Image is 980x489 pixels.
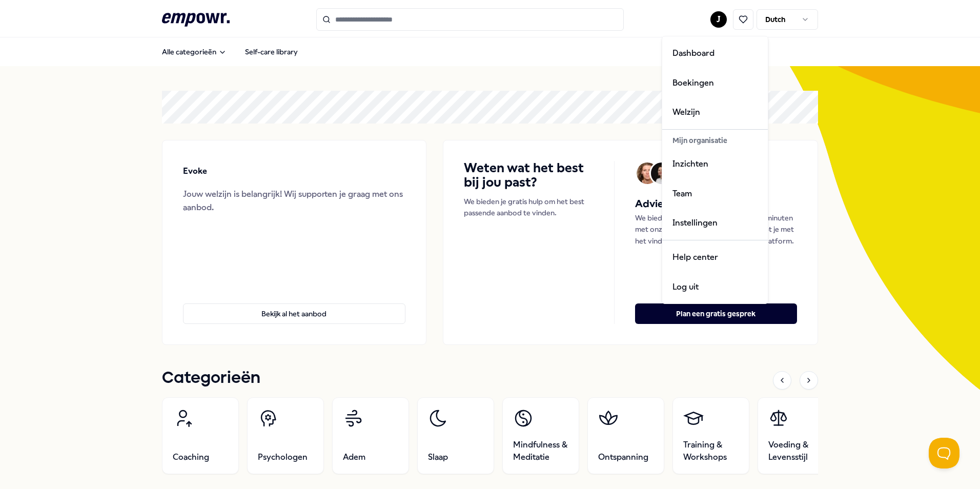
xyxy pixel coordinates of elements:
a: Boekingen [664,68,766,98]
a: Team [664,179,766,209]
a: Instellingen [664,208,766,238]
div: J [662,36,768,304]
a: Inzichten [664,149,766,179]
div: Log uit [664,272,766,302]
div: Mijn organisatie [664,132,766,149]
a: Dashboard [664,38,766,68]
a: Help center [664,242,766,272]
a: Welzijn [664,97,766,127]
